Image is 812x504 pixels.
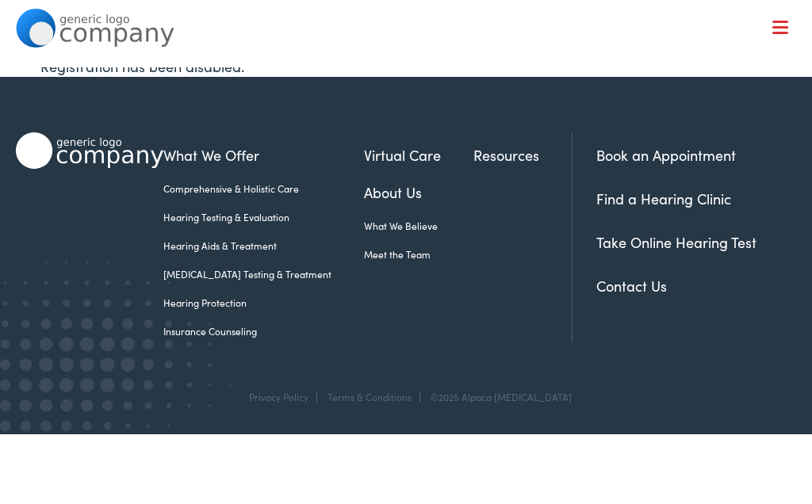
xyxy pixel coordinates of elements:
a: About Us [364,181,473,203]
a: Meet the Team [364,247,473,262]
a: Contact Us [596,276,667,296]
a: Insurance Counseling [163,324,364,338]
a: Take Online Hearing Test [596,232,756,252]
a: What We Offer [28,63,795,113]
a: What We Believe [364,219,473,233]
a: Terms & Conditions [327,390,412,403]
a: Virtual Care [364,144,473,166]
a: Resources [473,144,572,166]
a: Comprehensive & Holistic Care [163,181,364,196]
a: Hearing Protection [163,296,364,310]
img: Alpaca Audiology [16,132,163,169]
div: ©2025 Alpaca [MEDICAL_DATA] [423,391,572,403]
a: Hearing Testing & Evaluation [163,210,364,224]
a: Hearing Aids & Treatment [163,239,364,253]
a: Book an Appointment [596,145,736,165]
a: [MEDICAL_DATA] Testing & Treatment [163,267,364,281]
a: What We Offer [163,144,364,166]
a: Find a Hearing Clinic [596,189,731,208]
a: Privacy Policy [249,390,308,403]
